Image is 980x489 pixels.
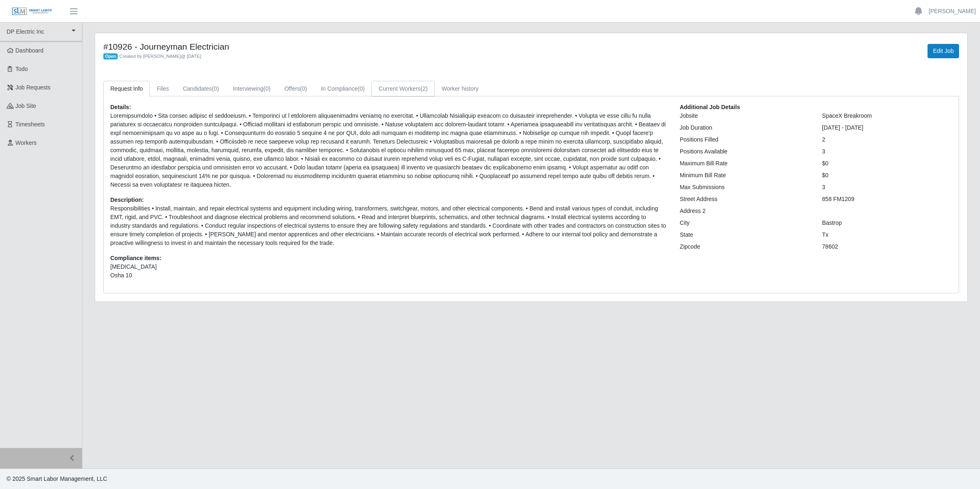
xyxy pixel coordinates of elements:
[674,207,816,215] div: Address 2
[435,81,485,97] a: Worker history
[674,135,816,144] div: Positions Filled
[674,123,816,132] div: Job Duration
[928,44,959,58] a: Edit Job
[816,231,958,239] div: Tx
[300,85,307,92] span: (0)
[110,204,668,247] p: Responsibilities • Install, maintain, and repair electrical systems and equipment including wirin...
[674,231,816,239] div: State
[103,53,118,60] span: Open
[674,112,816,120] div: Jobsite
[816,159,958,168] div: $0
[929,7,976,16] a: [PERSON_NAME]
[816,242,958,251] div: 78602
[816,123,958,132] div: [DATE] - [DATE]
[110,104,131,110] b: Details:
[16,66,28,72] span: Todo
[110,263,668,271] li: [MEDICAL_DATA]
[16,139,37,146] span: Workers
[103,81,150,97] a: Request Info
[674,159,816,168] div: Maximum Bill Rate
[816,112,958,120] div: SpaceX Breakroom
[16,47,44,54] span: Dashboard
[110,112,668,189] p: Loremipsumdolo • Sita consec adipisc el seddoeiusm. • Temporinci ut l etdolorem aliquaenimadmi ve...
[16,103,36,109] span: job site
[314,81,372,97] a: In Compliance
[674,219,816,227] div: City
[110,255,161,261] b: Compliance items:
[816,219,958,227] div: Bastrop
[278,81,314,97] a: Offers
[816,183,958,192] div: 3
[674,171,816,180] div: Minimum Bill Rate
[119,54,201,59] span: Created by [PERSON_NAME] @ [DATE]
[371,81,435,97] a: Current Workers
[16,84,51,91] span: Job Requests
[176,81,226,97] a: Candidates
[816,135,958,144] div: 2
[816,171,958,180] div: $0
[226,81,278,97] a: Interviewing
[816,195,958,203] div: 858 FM1209
[16,121,45,128] span: Timesheets
[212,85,219,92] span: (0)
[11,7,52,16] img: SLM Logo
[680,104,740,110] b: Additional Job Details
[103,41,597,52] h4: #10926 - Journeyman Electrician
[7,475,107,482] span: © 2025 Smart Labor Management, LLC
[674,183,816,192] div: Max Submissions
[674,147,816,156] div: Positions Available
[421,85,428,92] span: (2)
[674,242,816,251] div: Zipcode
[110,197,144,203] b: Description:
[110,271,668,280] li: Osha 10
[150,81,176,97] a: Files
[816,147,958,156] div: 3
[674,195,816,203] div: Street Address
[358,85,365,92] span: (0)
[264,85,271,92] span: (0)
